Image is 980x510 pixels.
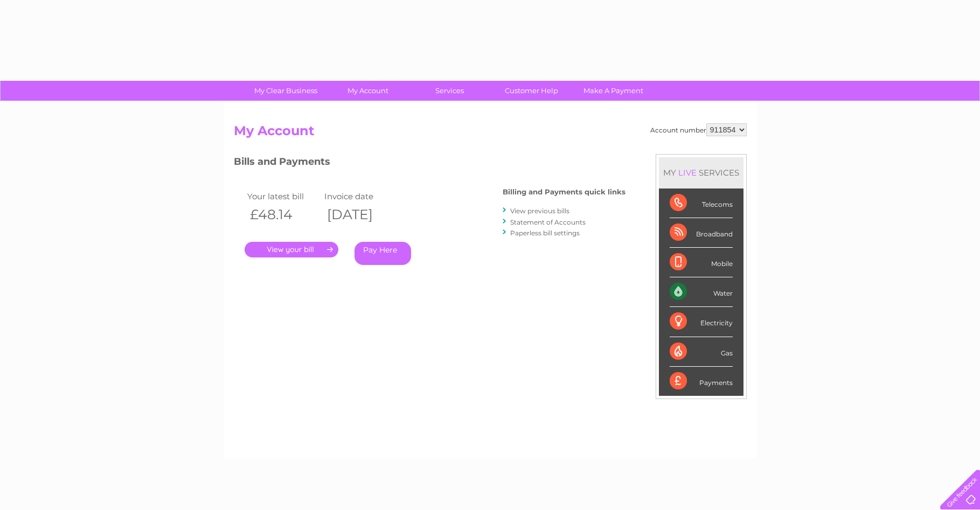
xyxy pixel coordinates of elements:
[487,81,576,101] a: Customer Help
[245,242,338,257] a: .
[670,277,733,307] div: Water
[670,188,733,218] div: Telecoms
[670,367,733,396] div: Payments
[323,81,412,101] a: My Account
[510,207,569,215] a: View previous bills
[245,204,322,226] th: £48.14
[670,218,733,248] div: Broadband
[245,189,322,204] td: Your latest bill
[569,81,658,101] a: Make A Payment
[405,81,494,101] a: Services
[234,154,625,173] h3: Bills and Payments
[659,157,743,188] div: MY SERVICES
[322,204,399,226] th: [DATE]
[670,248,733,277] div: Mobile
[670,307,733,337] div: Electricity
[510,229,580,237] a: Paperless bill settings
[676,167,699,178] div: LIVE
[503,188,625,196] h4: Billing and Payments quick links
[510,218,586,226] a: Statement of Accounts
[322,189,399,204] td: Invoice date
[241,81,330,101] a: My Clear Business
[650,123,747,136] div: Account number
[670,337,733,367] div: Gas
[234,123,747,144] h2: My Account
[355,242,411,265] a: Pay Here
